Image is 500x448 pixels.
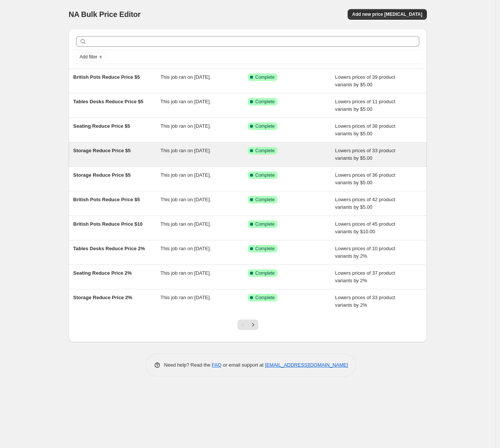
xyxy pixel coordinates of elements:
[335,197,396,210] span: Lowers prices of 42 product variants by $5.00
[255,148,275,154] span: Complete
[73,123,130,129] span: Seating Reduce Price $5
[164,362,212,368] span: Need help? Read the
[73,74,140,80] span: British Pots Reduce Price $5
[73,197,140,202] span: British Pots Reduce Price $5
[73,148,130,153] span: Storage Reduce Price $5
[255,246,275,252] span: Complete
[348,9,427,20] button: Add new price [MEDICAL_DATA]
[212,362,222,368] a: FAQ
[335,99,396,112] span: Lowers prices of 11 product variants by $5.00
[255,172,275,178] span: Complete
[161,74,211,80] span: This job ran on [DATE].
[255,74,275,80] span: Complete
[161,270,211,276] span: This job ran on [DATE].
[69,10,141,18] span: NA Bulk Price Editor
[255,99,275,105] span: Complete
[335,172,396,185] span: Lowers prices of 36 product variants by $5.00
[335,148,396,161] span: Lowers prices of 33 product variants by $5.00
[238,320,258,330] nav: Pagination
[161,295,211,300] span: This job ran on [DATE].
[161,197,211,202] span: This job ran on [DATE].
[73,221,143,227] span: British Pots Reduce Price $10
[335,295,396,308] span: Lowers prices of 33 product variants by 2%
[80,54,97,60] span: Add filter
[73,99,143,104] span: Tables Desks Reduce Price $5
[255,197,275,203] span: Complete
[161,221,211,227] span: This job ran on [DATE].
[335,74,396,87] span: Lowers prices of 39 product variants by $5.00
[335,221,396,234] span: Lowers prices of 45 product variants by $10.00
[255,295,275,301] span: Complete
[222,362,265,368] span: or email support at
[76,52,106,61] button: Add filter
[248,320,258,330] button: Next
[73,270,132,276] span: Seating Reduce Price 2%
[73,172,130,178] span: Storage Reduce Price $5
[161,246,211,251] span: This job ran on [DATE].
[161,123,211,129] span: This job ran on [DATE].
[335,270,396,283] span: Lowers prices of 37 product variants by 2%
[73,295,132,300] span: Storage Reduce Price 2%
[335,246,396,259] span: Lowers prices of 10 product variants by 2%
[265,362,348,368] a: [EMAIL_ADDRESS][DOMAIN_NAME]
[352,11,422,17] span: Add new price [MEDICAL_DATA]
[161,148,211,153] span: This job ran on [DATE].
[255,270,275,276] span: Complete
[73,246,145,251] span: Tables Desks Reduce Price 2%
[335,123,396,136] span: Lowers prices of 38 product variants by $5.00
[255,123,275,129] span: Complete
[161,99,211,104] span: This job ran on [DATE].
[255,221,275,227] span: Complete
[161,172,211,178] span: This job ran on [DATE].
